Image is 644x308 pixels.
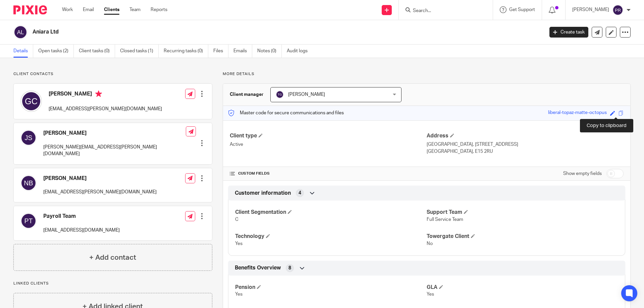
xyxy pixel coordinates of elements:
p: [EMAIL_ADDRESS][PERSON_NAME][DOMAIN_NAME] [49,106,162,112]
h4: Client Segmentation [235,209,427,216]
span: Full Service Team [427,217,463,222]
h4: Client type [230,132,427,139]
h4: GLA [427,284,618,291]
h4: Towergate Client [427,233,618,240]
img: Pixie [13,5,47,14]
span: [PERSON_NAME] [288,92,325,97]
h4: [PERSON_NAME] [49,90,162,99]
h4: Technology [235,233,427,240]
label: Show empty fields [563,170,602,177]
h4: Address [427,132,624,139]
img: svg%3E [20,130,37,146]
p: [GEOGRAPHIC_DATA], E15 2RU [427,148,624,155]
p: [EMAIL_ADDRESS][DOMAIN_NAME] [43,227,120,234]
img: svg%3E [13,25,28,39]
a: Notes (0) [257,45,282,58]
span: No [427,241,433,246]
img: svg%3E [20,90,42,112]
h4: + Add contact [89,252,136,263]
a: Open tasks (2) [38,45,74,58]
p: More details [223,71,631,77]
h3: Client manager [230,91,264,98]
a: Work [62,6,73,13]
span: Yes [235,241,243,246]
a: Email [83,6,94,13]
img: svg%3E [20,175,37,191]
img: svg%3E [612,5,623,15]
a: Clients [104,6,119,13]
h4: Pension [235,284,427,291]
a: Reports [151,6,167,13]
a: Files [213,45,228,58]
h4: [PERSON_NAME] [43,175,157,182]
a: Details [13,45,33,58]
span: 4 [299,190,301,196]
a: Recurring tasks (0) [164,45,208,58]
span: Get Support [509,7,535,12]
h4: [PERSON_NAME] [43,130,186,137]
img: svg%3E [276,90,284,99]
p: [EMAIL_ADDRESS][PERSON_NAME][DOMAIN_NAME] [43,189,157,195]
div: liberal-topaz-matte-octopus [548,109,607,117]
a: Client tasks (0) [79,45,115,58]
span: Customer information [235,190,291,197]
a: Create task [549,27,588,38]
p: Master code for secure communications and files [228,110,344,116]
h4: Support Team [427,209,618,216]
h4: Payroll Team [43,213,120,220]
a: Emails [233,45,252,58]
span: Yes [235,292,243,297]
a: Closed tasks (1) [120,45,159,58]
input: Search [412,8,473,14]
a: Audit logs [287,45,313,58]
span: Benefits Overview [235,264,281,271]
p: Client contacts [13,71,212,77]
p: [PERSON_NAME][EMAIL_ADDRESS][PERSON_NAME][DOMAIN_NAME] [43,144,186,158]
p: Linked clients [13,281,212,286]
span: Yes [427,292,434,297]
img: svg%3E [20,213,37,229]
span: C [235,217,238,222]
h4: CUSTOM FIELDS [230,171,427,176]
i: Primary [95,90,102,97]
h2: Aniara Ltd [33,28,438,36]
span: 8 [288,265,291,271]
p: Active [230,141,427,148]
p: [GEOGRAPHIC_DATA], [STREET_ADDRESS] [427,141,624,148]
p: [PERSON_NAME] [572,6,609,13]
a: Team [129,6,141,13]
